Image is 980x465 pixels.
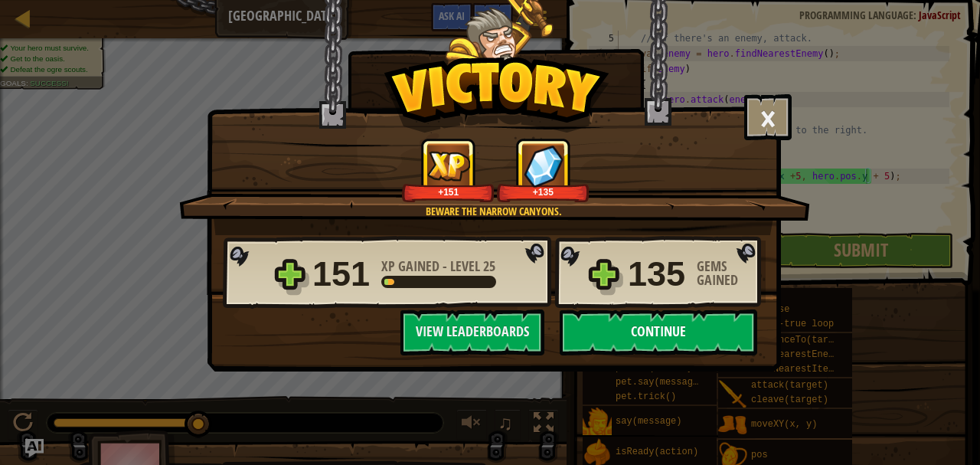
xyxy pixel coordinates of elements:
[384,57,609,133] img: Victory
[400,309,544,355] button: View Leaderboards
[252,204,735,219] div: Beware the narrow canyons.
[381,260,495,273] div: -
[560,309,757,355] button: Continue
[483,257,495,276] span: 25
[524,145,563,187] img: Gems Gained
[381,257,443,276] span: XP Gained
[744,94,792,140] button: ×
[500,186,586,198] div: +135
[312,250,372,299] div: 151
[405,186,492,198] div: +151
[628,250,688,299] div: 135
[447,257,483,276] span: Level
[697,260,766,287] div: Gems Gained
[427,151,470,181] img: XP Gained
[9,11,110,23] span: Hi. Need any help?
